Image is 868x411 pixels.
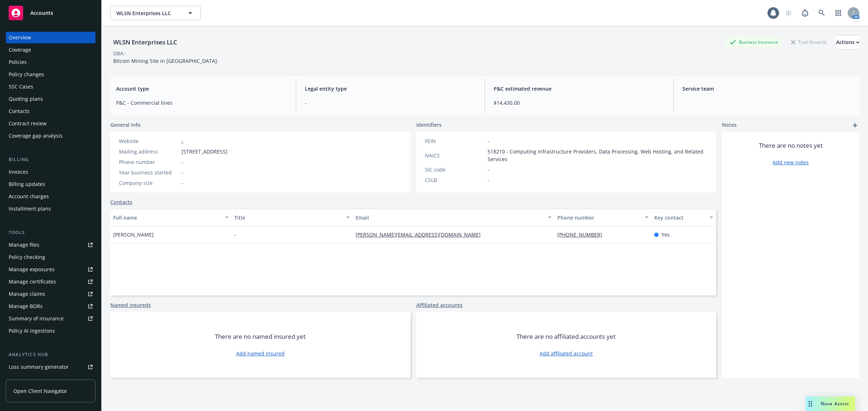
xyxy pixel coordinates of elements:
span: Service team [682,85,854,92]
span: $14,430.00 [494,99,665,107]
span: - [488,176,489,184]
a: Accounts [6,3,95,23]
div: Billing [6,156,95,163]
span: Notes [722,121,737,130]
div: Phone number [119,158,179,166]
div: Summary of insurance [9,313,64,324]
span: General info [110,121,141,129]
a: Add affiliated account [540,350,593,357]
div: Analytics hub [6,351,95,358]
div: NAICS [425,152,485,159]
a: Manage files [6,239,95,251]
div: Installment plans [9,203,51,215]
a: Overview [6,32,95,43]
span: [STREET_ADDRESS] [182,148,227,155]
span: Bitcoin Mining Site in [GEOGRAPHIC_DATA]. [113,57,218,64]
span: - [234,231,236,238]
div: Coverage gap analysis [9,130,63,142]
span: WLSN Enterprises LLC [116,9,179,17]
div: Full name [113,214,221,221]
span: There are no named insured yet [215,332,306,341]
div: Manage exposures [9,264,55,275]
span: Account type [116,85,287,92]
div: Total Rewards [787,38,830,47]
a: Policy AI ingestions [6,325,95,337]
div: FEIN [425,137,485,145]
a: Invoices [6,166,95,178]
div: Drag to move [806,397,815,411]
button: Title [231,209,353,226]
a: Contract review [6,118,95,129]
span: - [305,99,476,107]
a: Manage BORs [6,300,95,312]
div: Phone number [557,214,641,221]
a: Named insureds [110,301,151,309]
button: Phone number [554,209,651,226]
button: Nova Assist [806,397,855,411]
span: - [182,158,183,166]
a: Coverage gap analysis [6,130,95,142]
div: Manage files [9,239,39,251]
span: There are no notes yet [759,141,823,150]
div: Policy changes [9,69,44,80]
button: Email [353,209,554,226]
a: [PHONE_NUMBER] [557,231,608,238]
span: P&C estimated revenue [494,85,665,92]
div: Company size [119,179,179,187]
a: Search [814,6,829,20]
a: Billing updates [6,178,95,190]
span: There are no affiliated accounts yet [516,332,616,341]
div: Key contact [654,214,705,221]
a: Start snowing [781,6,796,20]
div: Year business started [119,169,179,176]
div: SIC code [425,166,485,173]
span: Manage exposures [6,264,95,275]
div: Invoices [9,166,28,178]
a: Summary of insurance [6,313,95,324]
div: Billing updates [9,178,45,190]
div: Actions [836,35,859,49]
div: Business Insurance [726,38,782,47]
div: Coverage [9,44,31,56]
button: WLSN Enterprises LLC [110,6,201,20]
a: Policies [6,56,95,68]
div: Contract review [9,118,47,129]
a: Switch app [831,6,846,20]
a: Contacts [110,198,132,206]
a: Contacts [6,105,95,117]
div: Policy checking [9,251,45,263]
div: Policies [9,56,27,68]
a: Policy checking [6,251,95,263]
div: Email [356,214,544,221]
a: [PERSON_NAME][EMAIL_ADDRESS][DOMAIN_NAME] [356,231,486,238]
div: DBA: - [113,49,127,57]
a: Policy changes [6,69,95,80]
a: Affiliated accounts [416,301,463,309]
a: Account charges [6,191,95,202]
div: Quoting plans [9,93,43,105]
span: - [182,169,183,176]
a: Quoting plans [6,93,95,105]
div: Manage certificates [9,276,56,287]
span: Open Client Navigator [13,387,67,395]
div: CSLB [425,176,485,184]
span: 518210 - Computing Infrastructure Providers, Data Processing, Web Hosting, and Related Services [488,148,708,163]
span: - [488,137,489,145]
button: Full name [110,209,231,226]
div: Contacts [9,105,30,117]
div: Tools [6,229,95,236]
a: Report a Bug [798,6,812,20]
span: Legal entity type [305,85,476,92]
span: Nova Assist [821,401,849,407]
span: - [182,179,183,187]
div: Manage BORs [9,300,43,312]
span: Accounts [30,10,53,16]
div: Title [234,214,342,221]
div: Account charges [9,191,49,202]
span: Identifiers [416,121,442,129]
div: Loss summary generator [9,361,69,373]
span: Yes [661,231,670,238]
div: Website [119,137,179,145]
div: Policy AI ingestions [9,325,55,337]
a: - [182,138,183,144]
